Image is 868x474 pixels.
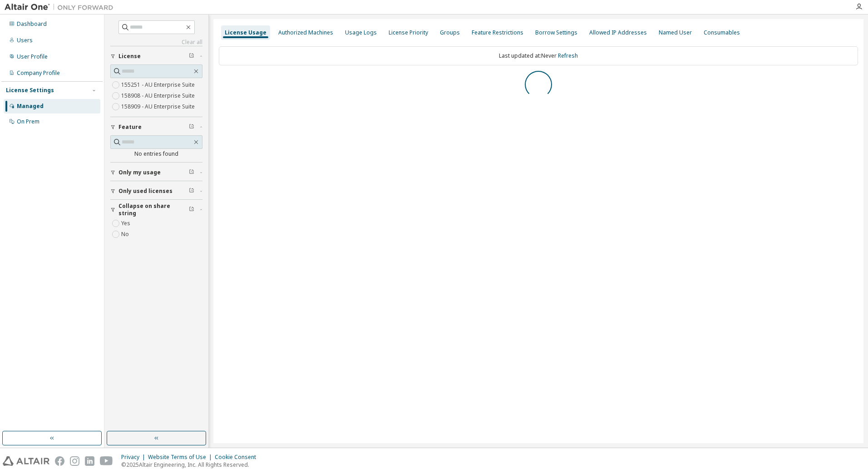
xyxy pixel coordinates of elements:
div: Dashboard [17,20,47,28]
a: Refresh [558,52,578,59]
div: Consumables [704,29,740,36]
span: Clear filter [189,53,194,60]
div: Usage Logs [345,29,377,36]
div: Website Terms of Use [148,454,215,461]
span: Collapse on share string [118,202,189,217]
div: Company Profile [17,69,60,77]
div: No entries found [110,150,202,158]
span: Feature [118,123,142,131]
div: License Settings [6,87,54,94]
div: Allowed IP Addresses [589,29,647,36]
button: Only my usage [110,163,202,183]
span: Clear filter [189,188,194,195]
div: Cookie Consent [215,454,261,461]
div: License Priority [389,29,428,36]
button: Only used licenses [110,181,202,201]
label: 155251 - AU Enterprise Suite [121,79,197,90]
div: License Usage [225,29,266,36]
div: User Profile [17,53,48,60]
img: facebook.svg [55,456,64,466]
div: Last updated at: Never [219,46,858,65]
div: Named User [659,29,692,36]
div: Borrow Settings [535,29,577,36]
div: Feature Restrictions [472,29,523,36]
span: Only my usage [118,169,161,176]
label: 158909 - AU Enterprise Suite [121,101,197,112]
a: Clear all [110,39,202,46]
div: Authorized Machines [278,29,333,36]
img: youtube.svg [100,456,113,466]
label: Yes [121,218,132,229]
span: Clear filter [189,206,194,213]
div: Privacy [121,454,148,461]
label: 158908 - AU Enterprise Suite [121,90,197,101]
div: Groups [440,29,460,36]
p: © 2025 Altair Engineering, Inc. All Rights Reserved. [121,461,261,469]
span: Only used licenses [118,188,173,195]
img: instagram.svg [70,456,79,466]
img: altair_logo.svg [3,456,49,466]
button: Collapse on share string [110,200,202,220]
button: Feature [110,117,202,137]
img: Altair One [5,3,118,12]
div: Managed [17,103,44,110]
label: No [121,229,131,240]
div: On Prem [17,118,39,125]
span: Clear filter [189,123,194,131]
img: linkedin.svg [85,456,94,466]
span: Clear filter [189,169,194,176]
div: Users [17,37,33,44]
span: License [118,53,141,60]
button: License [110,46,202,66]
